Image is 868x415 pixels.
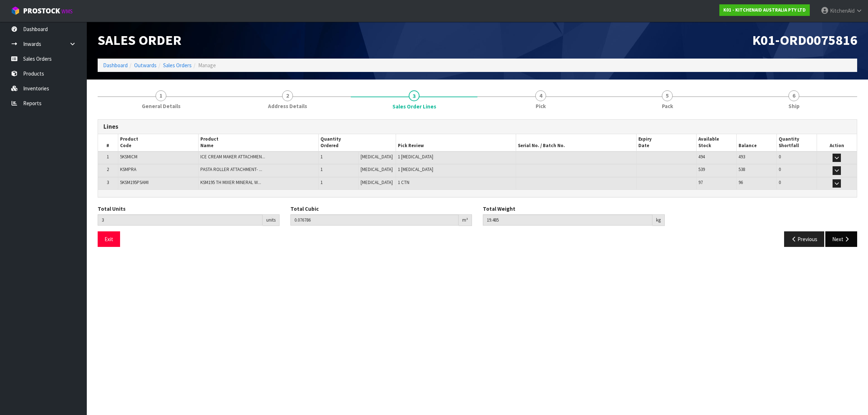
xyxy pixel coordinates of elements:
[398,166,433,172] span: 1 [MEDICAL_DATA]
[163,62,192,69] a: Sales Orders
[398,154,433,160] span: 1 [MEDICAL_DATA]
[120,154,137,160] span: 5KSMICM
[788,102,800,110] span: Ship
[652,214,665,226] div: kg
[282,90,293,101] span: 2
[723,7,806,13] strong: K01 - KITCHENAID AUSTRALIA PTY LTD
[516,134,637,151] th: Serial No. / Batch No.
[361,154,393,160] span: [MEDICAL_DATA]
[198,134,319,151] th: Product Name
[536,102,546,110] span: Pick
[98,205,125,213] label: Total Units
[320,154,323,160] span: 1
[483,214,652,226] input: Total Weight
[739,166,745,172] span: 538
[830,7,855,14] span: KitchenAid
[290,214,459,226] input: Total Cubic
[398,179,409,185] span: 1 CTN
[698,179,703,185] span: 97
[319,134,396,151] th: Quantity Ordered
[776,134,817,151] th: Quantity Shortfall
[752,31,857,48] span: K01-ORD0075816
[107,166,109,172] span: 2
[98,31,182,48] span: Sales Order
[61,8,73,15] small: WMS
[698,154,705,160] span: 494
[142,102,180,110] span: General Details
[98,114,857,252] span: Sales Order Lines
[779,154,781,160] span: 0
[320,179,323,185] span: 1
[200,166,262,172] span: PASTA ROLLER ATTACHMENT- ...
[739,179,743,185] span: 96
[23,6,60,16] span: ProStock
[11,6,20,15] img: cube-alt.png
[698,166,705,172] span: 539
[825,231,857,247] button: Next
[200,154,265,160] span: ICE CREAM MAKER ATTACHMEN...
[409,90,420,101] span: 3
[134,62,157,69] a: Outwards
[103,123,851,130] h3: Lines
[156,90,166,101] span: 1
[697,134,737,151] th: Available Stock
[662,102,673,110] span: Pack
[779,179,781,185] span: 0
[636,134,696,151] th: Expiry Date
[118,134,198,151] th: Product Code
[817,134,857,151] th: Action
[396,134,516,151] th: Pick Review
[779,166,781,172] span: 0
[662,90,673,101] span: 5
[784,231,825,247] button: Previous
[739,154,745,160] span: 493
[392,103,436,110] span: Sales Order Lines
[535,90,546,101] span: 4
[263,214,280,226] div: units
[290,205,319,213] label: Total Cubic
[107,179,109,185] span: 3
[198,62,216,69] span: Manage
[736,134,776,151] th: Balance
[103,62,128,69] a: Dashboard
[98,134,118,151] th: #
[268,102,307,110] span: Address Details
[200,179,261,185] span: KSM195 TH MIXER MINERAL W...
[320,166,323,172] span: 1
[120,179,149,185] span: 5KSM195PSAMI
[459,214,472,226] div: m³
[107,154,109,160] span: 1
[788,90,799,101] span: 6
[98,231,120,247] button: Exit
[483,205,515,213] label: Total Weight
[98,214,263,226] input: Total Units
[120,166,136,172] span: KSMPRA
[361,179,393,185] span: [MEDICAL_DATA]
[361,166,393,172] span: [MEDICAL_DATA]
